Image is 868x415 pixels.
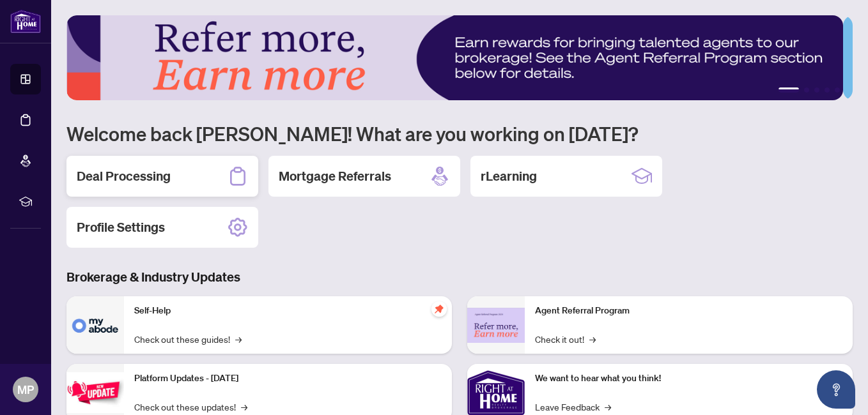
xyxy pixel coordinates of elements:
[134,372,442,386] p: Platform Updates - [DATE]
[235,332,242,346] span: →
[66,15,843,100] img: Slide 0
[825,87,830,93] button: 4
[804,87,809,93] button: 2
[535,332,596,346] a: Check it out!→
[10,10,41,33] img: logo
[241,400,247,414] span: →
[431,301,447,317] span: pushpin
[779,87,799,93] button: 1
[17,381,34,398] span: MP
[66,121,853,146] h1: Welcome back [PERSON_NAME]! What are you working on [DATE]?
[605,400,611,414] span: →
[535,372,842,386] p: We want to hear what you think!
[134,400,247,414] a: Check out these updates!→
[535,304,842,318] p: Agent Referral Program
[77,167,171,185] h2: Deal Processing
[66,268,853,286] h3: Brokerage & Industry Updates
[467,308,525,343] img: Agent Referral Program
[817,370,855,409] button: Open asap
[835,87,840,93] button: 5
[589,332,596,346] span: →
[481,167,537,185] h2: rLearning
[535,400,611,414] a: Leave Feedback→
[66,372,124,412] img: Platform Updates - July 21, 2025
[134,304,442,318] p: Self-Help
[134,332,242,346] a: Check out these guides!→
[77,218,165,236] h2: Profile Settings
[66,296,124,354] img: Self-Help
[279,167,391,185] h2: Mortgage Referrals
[814,87,819,93] button: 3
